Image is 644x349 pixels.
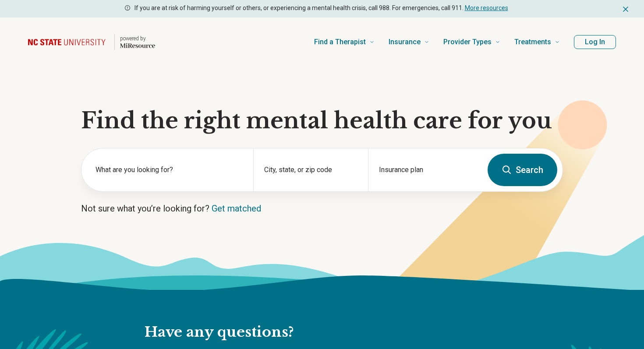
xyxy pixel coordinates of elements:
button: Dismiss [621,4,630,14]
a: Find a Therapist [314,25,375,60]
span: Provider Types [443,36,492,48]
button: Log In [574,35,616,49]
a: Get matched [212,203,261,214]
h2: Have any questions? [145,323,479,342]
span: Insurance [389,36,421,48]
a: Provider Types [443,25,500,60]
p: Not sure what you’re looking for? [81,202,563,215]
a: Home page [28,28,155,56]
span: Find a Therapist [314,36,366,48]
span: Treatments [514,36,551,48]
h1: Find the right mental health care for you [81,108,563,134]
button: Search [488,154,557,186]
a: Insurance [389,25,429,60]
a: Treatments [514,25,560,60]
p: powered by [120,35,155,42]
label: What are you looking for? [96,165,243,175]
a: More resources [465,4,508,11]
p: If you are at risk of harming yourself or others, or experiencing a mental health crisis, call 98... [134,4,508,13]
